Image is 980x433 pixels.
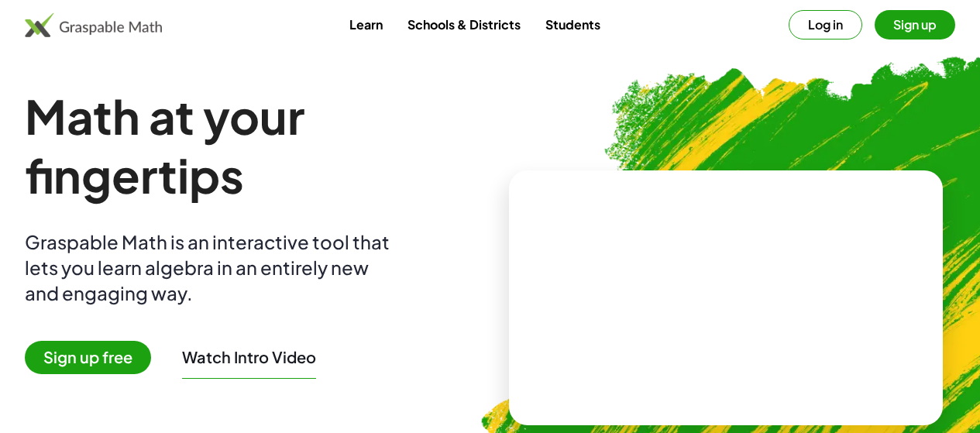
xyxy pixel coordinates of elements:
video: What is this? This is dynamic math notation. Dynamic math notation plays a central role in how Gr... [610,239,842,356]
button: Watch Intro Video [182,347,316,367]
button: Log in [789,10,862,40]
a: Students [533,10,613,39]
span: Sign up free [25,341,151,374]
a: Schools & Districts [395,10,533,39]
a: Learn [337,10,395,39]
h1: Math at your fingertips [25,87,484,204]
button: Sign up [875,10,955,40]
div: Graspable Math is an interactive tool that lets you learn algebra in an entirely new and engaging... [25,229,397,306]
